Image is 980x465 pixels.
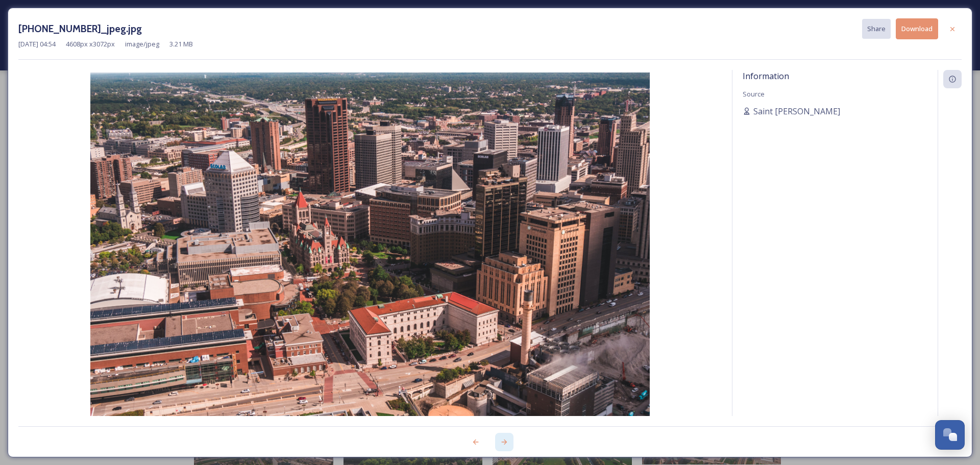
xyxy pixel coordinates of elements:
[18,72,722,446] img: 5-wl-9941c22e-0f01-4caf-81e4-008795319fce.jpg
[896,18,938,39] button: Download
[862,19,891,39] button: Share
[18,39,56,49] span: [DATE] 04:54
[743,70,789,82] span: Information
[169,39,193,49] span: 3.21 MB
[743,89,765,99] span: Source
[125,39,159,49] span: image/jpeg
[18,21,142,36] h3: [PHONE_NUMBER]_jpeg.jpg
[935,420,965,450] button: Open Chat
[66,39,115,49] span: 4608 px x 3072 px
[753,105,840,117] span: Saint [PERSON_NAME]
